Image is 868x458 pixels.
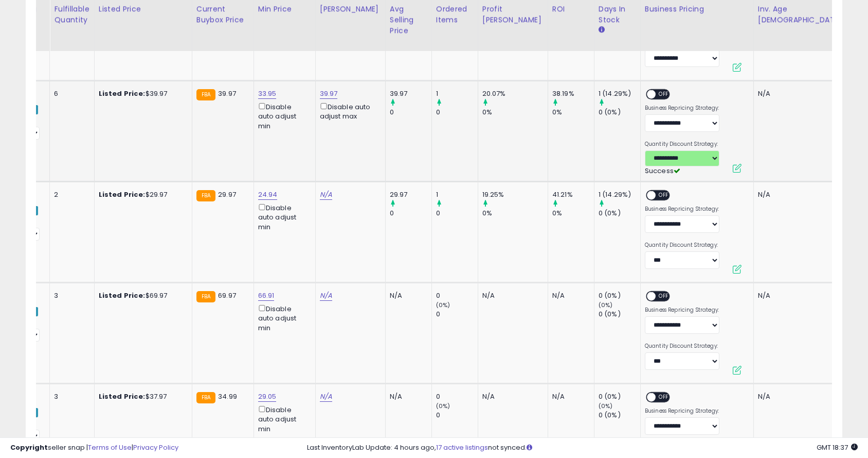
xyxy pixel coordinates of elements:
div: 0 (0%) [599,209,640,218]
div: 0% [552,108,594,117]
div: 39.97 [390,89,431,98]
span: OFF [656,292,672,301]
div: Listed Price [99,4,188,14]
div: N/A [390,291,424,300]
span: OFF [656,191,672,200]
a: 17 active listings [436,443,488,452]
div: Profit [PERSON_NAME] [482,4,544,25]
div: 0 [436,392,478,401]
b: Listed Price: [99,190,146,199]
div: Avg Selling Price [390,4,427,36]
b: Listed Price: [99,392,146,401]
span: 34.99 [218,392,237,401]
div: 20.07% [482,89,548,98]
div: Disable auto adjust max [320,101,377,121]
div: 1 (14.29%) [599,190,640,199]
div: 19.25% [482,190,548,199]
div: 38.19% [552,89,594,98]
div: Days In Stock [599,4,636,25]
div: Disable auto adjust min [258,303,308,333]
small: FBA [196,89,215,100]
div: 0 (0%) [599,392,640,401]
div: Min Price [258,4,311,14]
label: Business Repricing Strategy: [645,307,719,314]
div: seller snap | | [10,443,178,453]
label: Quantity Discount Strategy: [645,141,719,148]
div: N/A [552,291,586,300]
div: Current Buybox Price [196,4,249,25]
a: 66.91 [258,291,275,301]
small: (0%) [436,301,450,309]
div: 2 [54,190,86,199]
div: Fulfillable Quantity [54,4,89,25]
div: 29.97 [390,190,431,199]
div: 0 (0%) [599,411,640,420]
div: 1 [436,190,478,199]
div: N/A [482,291,540,300]
div: 0 [390,108,431,117]
b: Listed Price: [99,89,146,98]
label: Quantity Discount Strategy: [645,242,719,249]
span: OFF [656,393,672,402]
label: Business Repricing Strategy: [645,408,719,415]
a: Terms of Use [88,443,132,452]
div: N/A [552,392,586,401]
label: Business Repricing Strategy: [645,105,719,112]
div: N/A [482,392,540,401]
div: 0 [436,310,478,319]
div: N/A [390,392,424,401]
div: N/A [758,89,857,98]
div: 0 [436,209,478,218]
div: 6 [54,89,86,98]
a: 24.94 [258,190,278,200]
div: 1 (14.29%) [599,89,640,98]
b: Listed Price: [99,291,146,300]
small: (0%) [599,402,613,410]
label: Quantity Discount Strategy: [645,343,719,350]
span: 29.97 [218,190,236,199]
span: Success [645,166,680,176]
div: 0% [552,209,594,218]
div: N/A [758,291,857,300]
div: Disable auto adjust min [258,404,308,434]
small: FBA [196,291,215,302]
div: N/A [758,392,857,401]
div: Inv. Age [DEMOGRAPHIC_DATA]-180 [758,4,861,25]
small: Days In Stock. [599,25,605,35]
div: Business Pricing [645,4,749,14]
small: (0%) [599,301,613,309]
div: 0 [436,108,478,117]
div: 3 [54,392,86,401]
div: 0 [390,209,431,218]
small: (0%) [436,402,450,410]
div: [PERSON_NAME] [320,4,381,14]
span: 2025-09-13 18:37 GMT [817,443,858,452]
a: N/A [320,190,332,200]
a: 29.05 [258,392,277,402]
div: ROI [552,4,590,14]
div: 3 [54,291,86,300]
span: OFF [656,90,672,99]
div: N/A [758,190,857,199]
div: $39.97 [99,89,184,98]
div: 0% [482,108,548,117]
a: 33.95 [258,89,277,99]
div: $69.97 [99,291,184,300]
div: 0 [436,291,478,300]
div: $37.97 [99,392,184,401]
div: Repricing [2,4,46,14]
a: N/A [320,291,332,301]
div: 0 (0%) [599,108,640,117]
div: Last InventoryLab Update: 4 hours ago, not synced. [307,443,858,453]
div: 0 (0%) [599,310,640,319]
small: FBA [196,392,215,403]
strong: Copyright [10,443,48,452]
label: Business Repricing Strategy: [645,206,719,213]
span: 39.97 [218,89,236,98]
div: 0 (0%) [599,291,640,300]
div: 41.21% [552,190,594,199]
div: Disable auto adjust min [258,101,308,131]
a: 39.97 [320,89,338,99]
a: Privacy Policy [133,443,178,452]
div: Ordered Items [436,4,474,25]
